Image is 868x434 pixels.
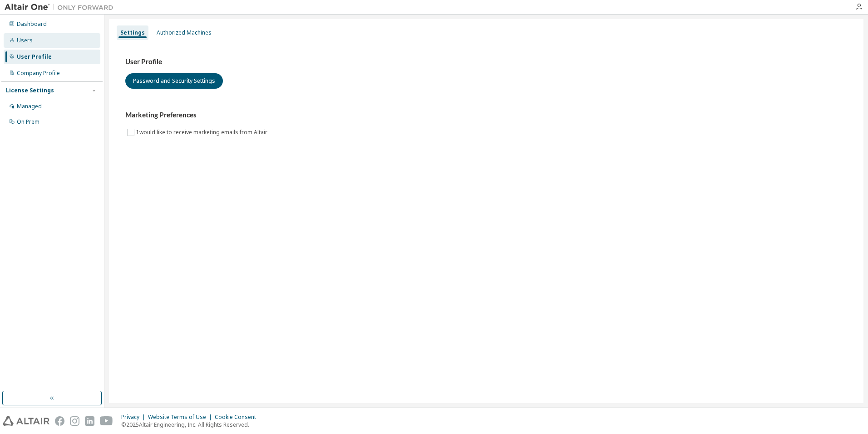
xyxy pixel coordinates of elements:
img: altair_logo.svg [3,416,49,426]
div: Company Profile [17,70,60,77]
img: Altair One [5,3,118,12]
div: Managed [17,103,42,110]
div: Users [17,37,33,44]
div: Cookie Consent [215,414,261,421]
label: I would like to receive marketing emails from Altair [136,127,269,138]
div: Privacy [121,414,148,421]
div: Website Terms of Use [148,414,215,421]
img: linkedin.svg [85,416,94,426]
div: Settings [120,29,145,36]
div: Authorized Machines [157,29,212,36]
img: instagram.svg [70,416,79,426]
img: youtube.svg [100,416,113,426]
div: License Settings [6,87,54,94]
h3: Marketing Preferences [125,111,847,120]
h3: User Profile [125,57,847,66]
p: © 2025 Altair Engineering, Inc. All Rights Reserved. [121,421,261,429]
div: Dashboard [17,20,47,28]
button: Password and Security Settings [125,73,223,89]
div: User Profile [17,53,52,61]
div: On Prem [17,118,39,126]
img: facebook.svg [55,416,64,426]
